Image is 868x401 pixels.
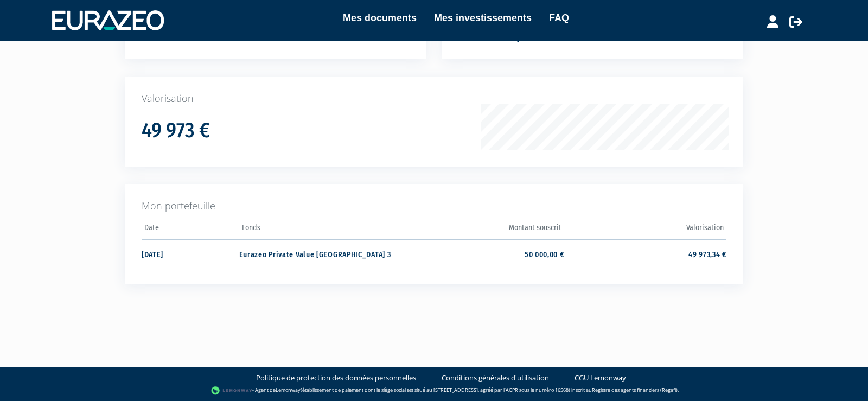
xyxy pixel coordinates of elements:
h1: 49 973 € [142,119,210,142]
td: 50 000,00 € [401,239,564,268]
td: [DATE] [142,239,239,268]
a: Registre des agents financiers (Regafi) [592,386,678,393]
p: Valorisation [142,92,726,106]
img: logo-lemonway.png [211,385,253,396]
h1: 50 000,00 € [459,21,558,43]
th: Valorisation [564,220,726,240]
div: - Agent de (établissement de paiement dont le siège social est situé au [STREET_ADDRESS], agréé p... [11,385,857,396]
a: CGU Lemonway [575,373,626,383]
td: Eurazeo Private Value [GEOGRAPHIC_DATA] 3 [239,239,401,268]
a: Conditions générales d'utilisation [442,373,549,383]
a: FAQ [549,10,569,26]
img: 1732889491-logotype_eurazeo_blanc_rvb.png [52,10,164,30]
th: Date [142,220,239,240]
a: Lemonway [276,386,301,393]
th: Fonds [239,220,401,240]
h1: 1 [142,21,150,43]
a: Mes documents [343,10,417,26]
td: 49 973,34 € [564,239,726,268]
a: Politique de protection des données personnelles [256,373,416,383]
a: Mes investissements [434,10,532,26]
th: Montant souscrit [401,220,564,240]
p: Mon portefeuille [142,199,726,213]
